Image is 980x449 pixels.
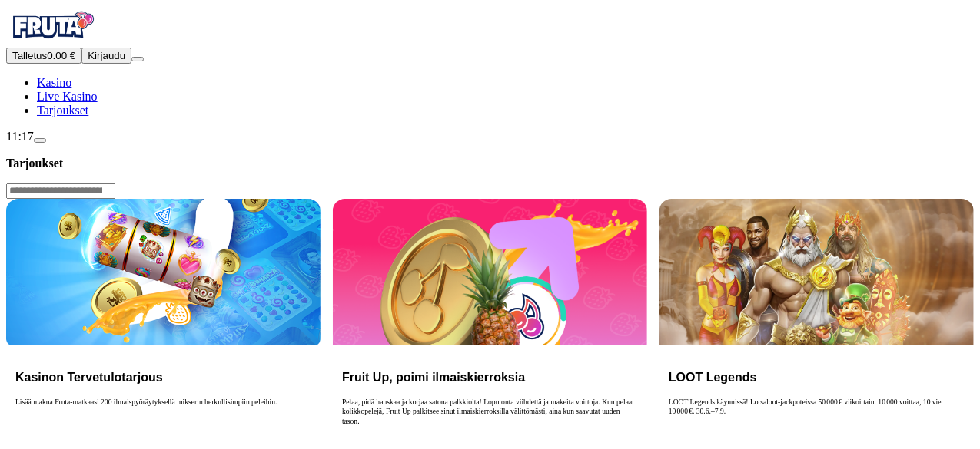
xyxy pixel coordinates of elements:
h3: Fruit Up, poimi ilmaiskierroksia [342,370,638,385]
nav: Primary [6,6,974,117]
img: LOOT Legends [659,199,974,345]
input: Search [6,183,115,199]
a: gift-inverted iconTarjoukset [37,104,88,117]
span: 11:17 [6,130,34,143]
a: diamond iconKasino [37,76,71,89]
span: Talletus [12,50,47,61]
h3: Tarjoukset [6,156,974,170]
button: live-chat [34,138,46,143]
button: Talletusplus icon0.00 € [6,48,81,64]
span: Tarjoukset [37,104,88,117]
button: menu [131,57,144,61]
p: Lisää makua Fruta-matkaasi 200 ilmaispyöräytyksellä mikserin herkullisimpiin peleihin. [15,398,311,447]
span: Kirjaudu [88,50,125,61]
p: Pelaa, pidä hauskaa ja korjaa satona palkkioita! Loputonta viihdettä ja makeita voittoja. Kun pel... [342,398,638,447]
img: Fruta [6,6,98,45]
span: Kasino [37,76,71,89]
img: Fruit Up, poimi ilmaiskierroksia [333,199,647,345]
img: Kasinon Tervetulotarjous [6,199,321,345]
a: Fruta [6,34,98,47]
span: 0.00 € [47,50,75,61]
button: Kirjaudu [81,48,131,64]
h3: LOOT Legends [669,370,965,385]
span: Live Kasino [37,90,98,103]
p: LOOT Legends käynnissä! Lotsaloot‑jackpoteissa 50 000 € viikoittain. 10 000 voittaa, 10 vie 10 00... [669,398,965,447]
h3: Kasinon Tervetulotarjous [15,370,311,385]
a: poker-chip iconLive Kasino [37,90,98,103]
